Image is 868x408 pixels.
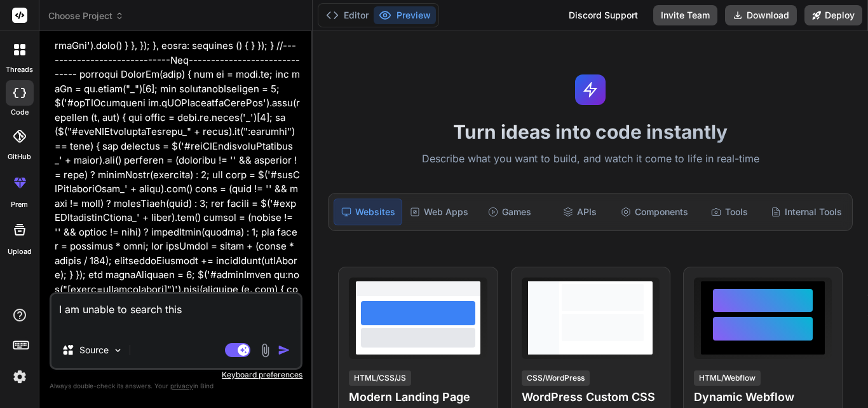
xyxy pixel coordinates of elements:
[320,120,860,143] h1: Turn ideas into code instantly
[616,199,693,225] div: Components
[546,199,613,225] div: APIs
[766,199,847,225] div: Internal Tools
[321,6,374,24] button: Editor
[278,344,290,356] img: icon
[6,64,33,75] label: threads
[50,380,302,392] p: Always double-check its answers. Your in Bind
[8,246,32,257] label: Upload
[170,382,193,390] span: privacy
[9,366,31,388] img: settings
[694,370,761,386] div: HTML/Webflow
[112,345,123,356] img: Pick Models
[320,151,860,167] p: Describe what you want to build, and watch it come to life in real-time
[653,5,717,25] button: Invite Team
[79,344,109,356] p: Source
[522,388,660,406] h4: WordPress Custom CSS
[11,107,29,118] label: code
[48,10,124,22] span: Choose Project
[349,388,487,406] h4: Modern Landing Page
[522,370,590,386] div: CSS/WordPress
[258,343,273,358] img: attachment
[51,294,301,332] textarea: I am unable to search this
[804,5,862,25] button: Deploy
[561,5,646,25] div: Discord Support
[725,5,797,25] button: Download
[349,370,411,386] div: HTML/CSS/JS
[11,199,28,210] label: prem
[8,151,31,162] label: GitHub
[50,370,302,380] p: Keyboard preferences
[405,199,473,225] div: Web Apps
[696,199,763,225] div: Tools
[334,199,402,225] div: Websites
[374,6,436,24] button: Preview
[476,199,543,225] div: Games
